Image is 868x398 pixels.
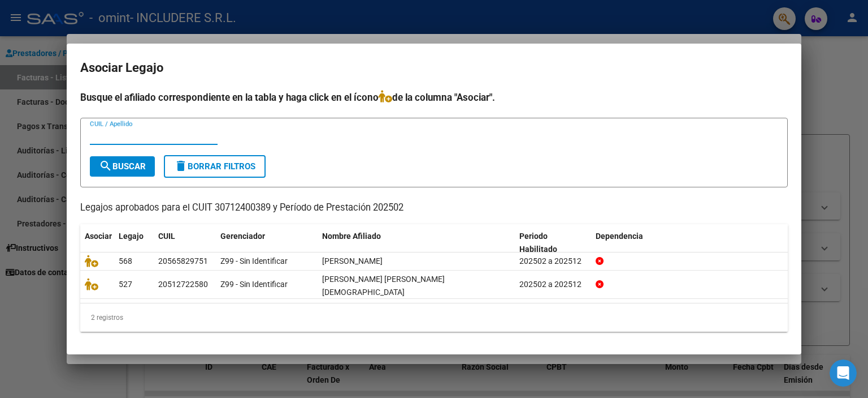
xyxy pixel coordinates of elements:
button: Buscar [90,156,155,177]
span: Buscar [99,161,146,172]
span: Periodo Habilitado [519,232,557,254]
datatable-header-cell: Nombre Afiliado [318,224,515,262]
div: 20512722580 [158,278,208,291]
datatable-header-cell: Gerenciador [216,224,318,262]
span: 568 [119,256,132,266]
mat-icon: search [99,159,112,173]
h4: Busque el afiliado correspondiente en la tabla y haga click en el ícono de la columna "Asociar". [80,90,788,105]
div: 202502 a 202512 [519,278,587,291]
datatable-header-cell: Periodo Habilitado [515,224,591,262]
iframe: Intercom live chat [830,360,857,387]
span: CUIL [158,232,175,241]
span: PEREZ ELIAN [322,256,383,266]
div: 2 registros [80,303,788,332]
span: Legajo [119,232,144,241]
datatable-header-cell: Asociar [80,224,114,262]
div: 202502 a 202512 [519,255,587,268]
h2: Asociar Legajo [80,57,788,79]
mat-icon: delete [174,159,188,173]
datatable-header-cell: Legajo [114,224,154,262]
span: Asociar [85,232,112,241]
span: 527 [119,280,132,289]
span: Nombre Afiliado [322,232,381,241]
button: Borrar Filtros [164,155,266,178]
span: MORALES MURILLO BAUTISTA JESUS [322,275,445,297]
datatable-header-cell: Dependencia [591,224,788,262]
span: Borrar Filtros [174,161,255,172]
span: Dependencia [596,232,643,241]
span: Z99 - Sin Identificar [220,280,288,289]
datatable-header-cell: CUIL [154,224,216,262]
div: 20565829751 [158,255,208,268]
p: Legajos aprobados para el CUIT 30712400389 y Período de Prestación 202502 [80,201,788,215]
span: Z99 - Sin Identificar [220,256,288,266]
span: Gerenciador [220,232,265,241]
